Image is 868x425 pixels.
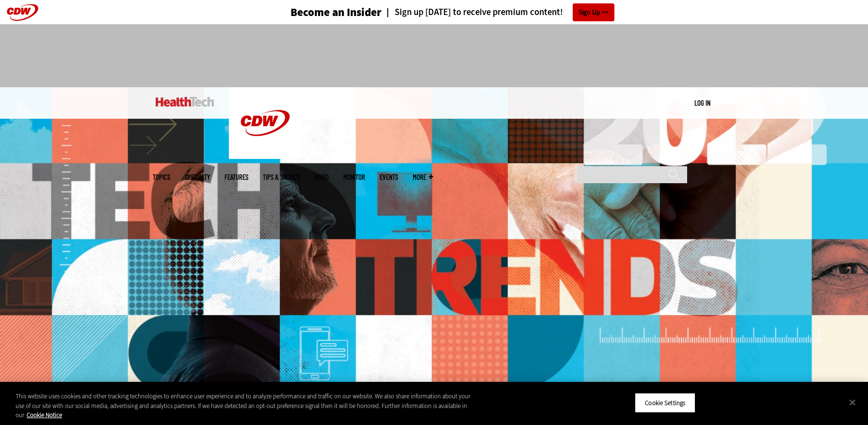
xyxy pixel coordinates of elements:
button: Close [842,392,863,413]
button: Cookie Settings [635,393,695,413]
div: This website uses cookies and other tracking technologies to enhance user experience and to analy... [16,392,478,420]
a: Events [380,173,398,181]
iframe: advertisement [257,34,611,78]
a: Sign Up [573,3,614,21]
a: Become an Insider [254,7,382,18]
a: Video [314,173,329,181]
a: More information about your privacy [27,411,62,419]
div: User menu [694,98,710,108]
span: Topics [153,173,170,181]
a: Log in [694,98,710,107]
img: Home [156,97,214,107]
a: CDW [229,151,302,161]
a: Features [225,173,248,181]
a: MonITor [343,173,365,181]
span: More [413,173,433,181]
img: Home [229,87,302,159]
span: Specialty [185,173,210,181]
h3: Become an Insider [290,7,382,18]
a: Tips & Tactics [263,173,300,181]
a: Sign up [DATE] to receive premium content! [382,8,563,17]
